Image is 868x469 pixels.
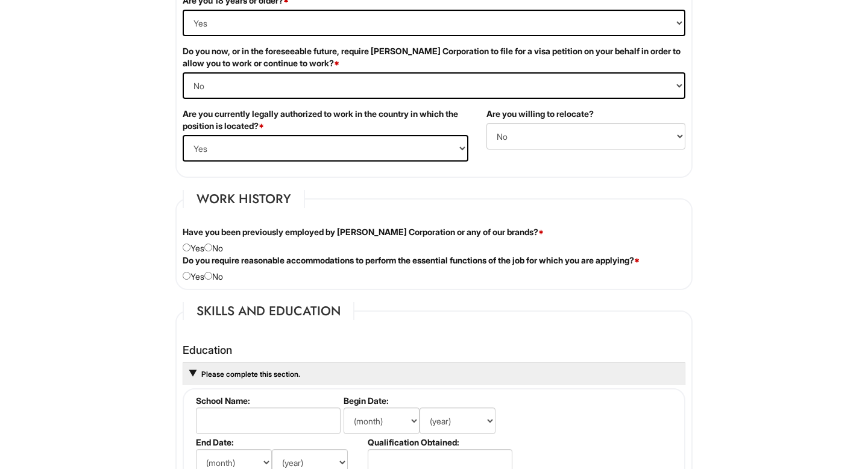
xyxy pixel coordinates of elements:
[183,45,685,69] label: Do you now, or in the foreseeable future, require [PERSON_NAME] Corporation to file for a visa pe...
[183,190,305,208] legend: Work History
[183,226,544,238] label: Have you been previously employed by [PERSON_NAME] Corporation or any of our brands?
[368,437,511,447] label: Qualification Obtained:
[174,254,694,283] div: Yes No
[183,254,640,266] label: Do you require reasonable accommodations to perform the essential functions of the job for which ...
[183,344,685,356] h4: Education
[183,108,468,132] label: Are you currently legally authorized to work in the country in which the position is located?
[486,123,685,150] select: (Yes / No)
[183,72,685,99] select: (Yes / No)
[174,226,694,254] div: Yes No
[200,370,300,379] a: Please complete this section.
[196,437,363,447] label: End Date:
[183,10,685,36] select: (Yes / No)
[183,302,354,320] legend: Skills and Education
[344,395,511,406] label: Begin Date:
[183,135,468,162] select: (Yes / No)
[486,108,594,120] label: Are you willing to relocate?
[196,395,339,406] label: School Name:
